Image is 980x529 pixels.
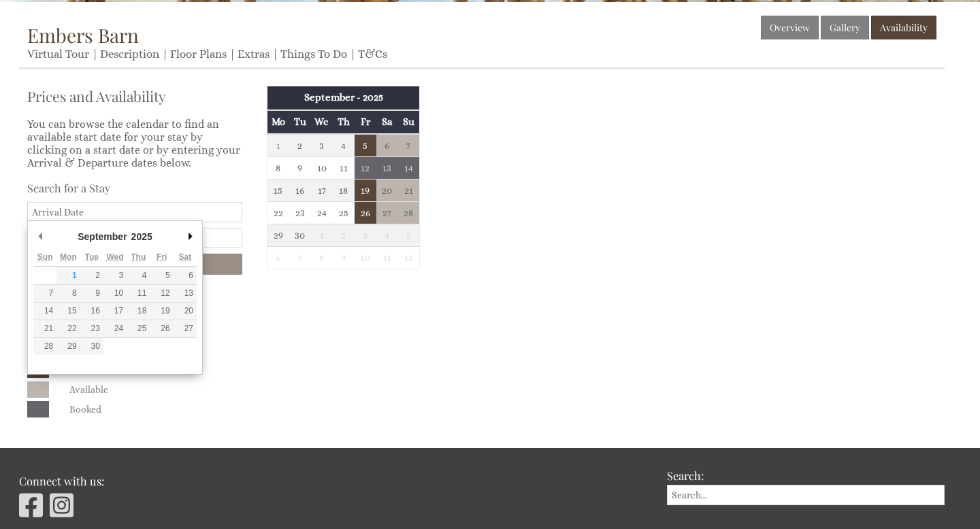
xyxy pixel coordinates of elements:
[103,320,127,337] button: 24
[27,22,139,48] a: Embers Barn
[267,202,289,224] td: 22
[80,285,103,302] button: 9
[311,180,333,202] td: 17
[376,157,398,180] td: 13
[19,473,649,488] h3: Connect with us:
[27,86,242,105] a: Prices and Availability
[398,110,420,134] th: Su
[355,180,376,202] td: 19
[355,134,376,157] td: 5
[289,134,311,157] td: 2
[398,202,420,224] td: 28
[33,320,56,337] button: 21
[821,16,869,39] a: Gallery
[150,285,173,302] button: 12
[238,48,269,61] a: Extras
[183,226,197,247] button: Next Month
[289,180,311,202] td: 16
[280,48,347,61] a: Things To Do
[311,110,333,134] th: We
[667,468,945,483] h3: Search:
[398,157,420,180] td: 14
[60,252,77,262] abbr: Monday
[333,180,355,202] td: 18
[33,285,56,302] button: 7
[355,247,376,269] td: 10
[103,267,127,284] button: 3
[27,118,242,169] p: You can browse the calendar to find an available start date for your stay by clicking on a start ...
[129,226,154,247] div: 2025
[761,16,819,39] a: Overview
[358,48,387,61] a: T&Cs
[174,303,197,320] button: 20
[376,180,398,202] td: 20
[311,134,333,157] td: 3
[355,157,376,180] td: 12
[355,202,376,224] td: 26
[37,252,53,262] abbr: Sunday
[56,303,80,320] button: 15
[84,252,98,262] abbr: Tuesday
[67,381,239,398] dd: Available
[56,285,80,302] button: 8
[80,303,103,320] button: 16
[33,338,56,355] button: 28
[376,202,398,224] td: 27
[267,157,289,180] td: 8
[174,320,197,337] button: 27
[355,110,376,134] th: Fr
[355,224,376,247] td: 3
[80,338,103,355] button: 30
[333,134,355,157] td: 4
[311,157,333,180] td: 10
[267,180,289,202] td: 15
[127,320,150,337] button: 25
[50,492,73,519] img: Instagram
[56,267,80,284] button: 1
[267,134,289,157] td: 1
[150,267,173,284] button: 5
[100,48,159,61] a: Description
[398,247,420,269] td: 12
[311,247,333,269] td: 8
[376,110,398,134] th: Sa
[333,224,355,247] td: 2
[267,247,289,269] td: 6
[333,110,355,134] th: Th
[267,86,420,109] th: September - 2025
[127,267,150,284] button: 4
[333,247,355,269] td: 9
[267,224,289,247] td: 29
[27,48,89,61] a: Virtual Tour
[333,157,355,180] td: 11
[376,247,398,269] td: 11
[19,492,43,519] img: Facebook
[56,338,80,355] button: 29
[667,485,945,505] input: Search...
[170,48,227,61] a: Floor Plans
[174,267,197,284] button: 6
[398,224,420,247] td: 5
[289,202,311,224] td: 23
[103,285,127,302] button: 10
[150,303,173,320] button: 19
[871,16,936,39] a: Availability
[289,224,311,247] td: 30
[289,247,311,269] td: 7
[103,303,127,320] button: 17
[289,157,311,180] td: 9
[106,252,123,262] abbr: Wednesday
[131,252,146,262] abbr: Thursday
[333,202,355,224] td: 25
[33,303,56,320] button: 14
[311,224,333,247] td: 1
[398,134,420,157] td: 7
[157,252,167,262] abbr: Friday
[56,320,80,337] button: 22
[27,180,242,195] h3: Search for a Stay
[376,134,398,157] td: 6
[267,110,289,134] th: Mo
[76,226,129,247] div: September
